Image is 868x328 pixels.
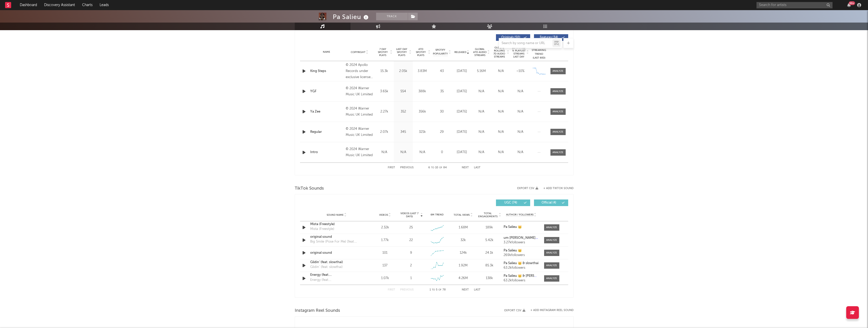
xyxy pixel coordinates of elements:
div: 1 [410,276,412,281]
div: 5.42k [477,238,501,243]
div: YGF [310,89,343,94]
div: 2 [410,263,412,268]
div: 2.32k [373,225,397,230]
span: UGC ( 74 ) [499,201,523,204]
div: 124k [451,250,475,256]
a: Pa Salieu 👑 [504,225,539,229]
div: 99 + [849,1,855,5]
button: Last [474,288,481,291]
button: Last [474,166,481,169]
span: of [438,289,441,291]
button: Previous [400,166,414,169]
div: 9 [410,250,412,256]
div: 1.92M [451,263,475,268]
div: [DATE] [453,89,470,94]
div: Energy (feat. [GEOGRAPHIC_DATA]) [310,272,363,278]
span: Originals ( 50 ) [499,36,523,39]
div: 4.26M [451,276,475,281]
div: Mista (Freestyle) [310,227,334,232]
a: um [PERSON_NAME]🥹🩷 [504,236,539,240]
a: Pa Salieu 👑 [504,249,539,252]
div: © 2024 Warner Music UK Limiited [346,85,373,98]
button: + Add Instagram Reel Sound [530,309,574,312]
div: 43 [433,69,451,74]
div: N/A [376,150,393,155]
div: 24.1k [477,250,501,256]
div: Pa Salieu [333,13,370,21]
div: N/A [492,69,509,74]
strong: Pa Salieu 👑 [504,249,522,252]
div: 3.65k [376,89,393,94]
span: to [432,289,435,291]
span: ATD Spotify Plays [414,48,428,57]
span: Copyright [351,51,365,54]
span: Videos (last 7 days) [399,212,420,218]
span: Instagram Reel Sounds [295,308,340,314]
span: 7 Day Spotify Plays [376,48,390,57]
a: Pa Salieu 👑 & slowthai [504,262,539,265]
span: Videos [379,213,388,216]
div: 3.83M [414,69,431,74]
div: [DATE] [453,150,470,155]
span: to [431,167,434,169]
div: 1.68M [451,225,475,230]
div: + Add Instagram Reel Sound [525,309,574,312]
div: original sound [310,250,363,256]
button: Next [462,166,469,169]
div: N/A [512,130,529,135]
div: N/A [492,89,509,94]
button: 99+ [847,3,851,7]
div: 388k [414,89,431,94]
div: N/A [492,150,509,155]
div: 101 [373,250,397,256]
div: original sound [310,234,363,240]
div: N/A [395,150,412,155]
button: Next [462,288,469,291]
div: 189k [477,225,501,230]
div: 321k [414,130,431,135]
button: Previous [400,288,414,291]
span: of [439,167,442,169]
span: Last Day Spotify Plays [395,48,409,57]
div: Energy (feat. [GEOGRAPHIC_DATA]) [310,278,363,283]
button: + Add TikTok Sound [538,187,574,190]
button: UGC(74) [496,199,530,206]
div: N/A [473,150,490,155]
div: [DATE] [453,69,470,74]
a: Regular [310,130,343,135]
span: Author / Followers [506,213,533,216]
div: 63.2k followers [504,266,539,270]
div: 2.07k [376,130,393,135]
div: © 2024 Warner Music UK Limiited [346,106,373,118]
button: Official(4) [534,199,568,206]
a: Mista (Freestyle) [310,222,363,227]
div: © 2024 Warner Music UK Limiited [346,146,373,158]
div: 85.3k [477,263,501,268]
span: Features ( 34 ) [537,36,561,39]
a: King Steps [310,69,343,74]
a: Pa Salieu 👑 & [PERSON_NAME] [504,274,539,278]
strong: Pa Salieu 👑 [504,225,522,229]
div: 137 [373,263,397,268]
a: Intro [310,150,343,155]
input: Search for artists [756,2,833,8]
strong: Pa Salieu 👑 & [PERSON_NAME] [504,274,552,278]
div: 345 [395,130,412,135]
span: Sound Name [327,213,344,216]
span: Estimated % Playlist Streams Last Day [512,46,526,58]
div: N/A [512,109,529,114]
div: Glidin’ (feat. slowthai) [310,260,363,265]
strong: um [PERSON_NAME]🥹🩷 [504,236,544,240]
div: 6 10 84 [424,165,452,171]
a: Ya Zee [310,109,343,114]
span: Released [454,51,466,54]
button: Originals(50) [496,34,530,41]
div: 5.16M [473,69,490,74]
div: N/A [492,130,509,135]
button: First [388,166,395,169]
